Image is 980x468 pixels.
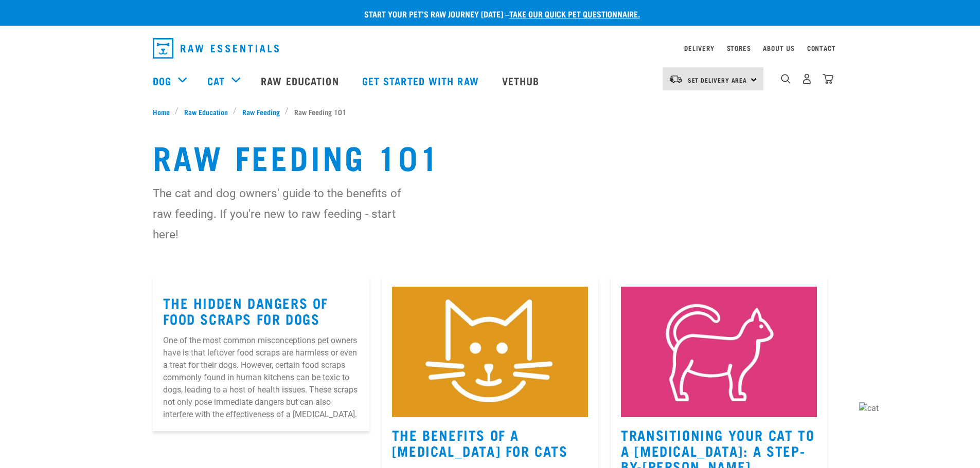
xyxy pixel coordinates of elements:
[184,106,228,117] span: Raw Education
[242,106,280,117] span: Raw Feeding
[509,11,640,16] a: take our quick pet questionnaire.
[237,106,285,117] a: Raw Feeding
[859,402,925,468] img: cat
[807,46,836,50] a: Contact
[163,298,329,322] a: The Hidden Dangers of Food Scraps for Dogs
[145,34,836,63] nav: dropdown navigation
[153,183,423,245] p: The cat and dog owners' guide to the benefits of raw feeding. If you're new to raw feeding - star...
[153,106,175,117] a: Home
[684,46,714,50] a: Delivery
[823,73,833,84] img: home-icon@2x.png
[727,46,751,50] a: Stores
[153,106,828,117] nav: breadcrumbs
[153,38,279,59] img: Raw Essentials Logo
[207,73,225,88] a: Cat
[251,60,351,101] a: Raw Education
[163,334,359,421] p: One of the most common misconceptions pet owners have is that leftover food scraps are harmless o...
[153,73,171,88] a: Dog
[763,46,794,50] a: About Us
[352,60,492,101] a: Get started with Raw
[801,73,812,84] img: user.png
[688,78,747,82] span: Set Delivery Area
[781,74,791,84] img: home-icon-1@2x.png
[621,287,817,417] img: Instagram_Core-Brand_Wildly-Good-Nutrition-13.jpg
[153,138,828,175] h1: Raw Feeding 101
[153,106,170,117] span: Home
[492,60,553,101] a: Vethub
[179,106,233,117] a: Raw Education
[669,74,683,84] img: van-moving.png
[392,287,588,417] img: Instagram_Core-Brand_Wildly-Good-Nutrition-2.jpg
[392,430,568,454] a: The Benefits Of A [MEDICAL_DATA] For Cats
